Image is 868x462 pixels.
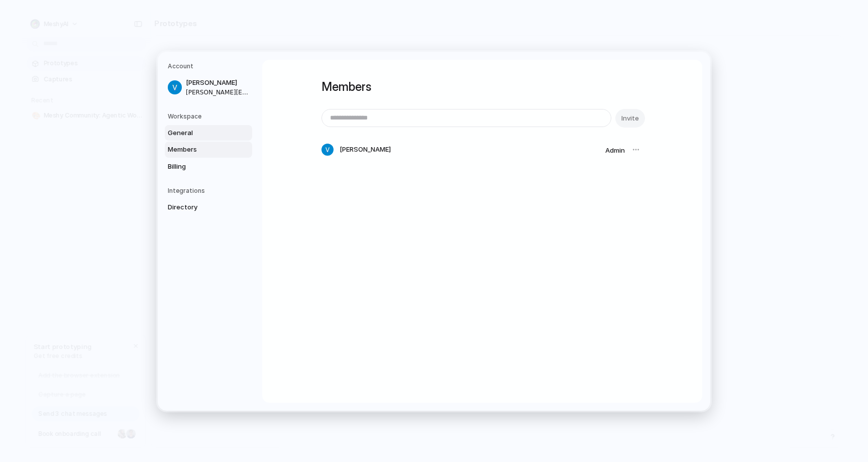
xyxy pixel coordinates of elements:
[168,186,252,195] h5: Integrations
[168,128,232,138] span: General
[168,62,252,71] h5: Account
[168,161,232,171] span: Billing
[165,75,252,100] a: [PERSON_NAME][PERSON_NAME][EMAIL_ADDRESS]
[186,78,250,88] span: [PERSON_NAME]
[168,111,252,121] h5: Workspace
[186,87,250,96] span: [PERSON_NAME][EMAIL_ADDRESS]
[168,145,232,155] span: Members
[165,158,252,174] a: Billing
[165,199,252,215] a: Directory
[165,125,252,141] a: General
[168,202,232,212] span: Directory
[321,78,643,96] h1: Members
[340,145,391,155] span: [PERSON_NAME]
[165,142,252,158] a: Members
[605,146,625,154] span: Admin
